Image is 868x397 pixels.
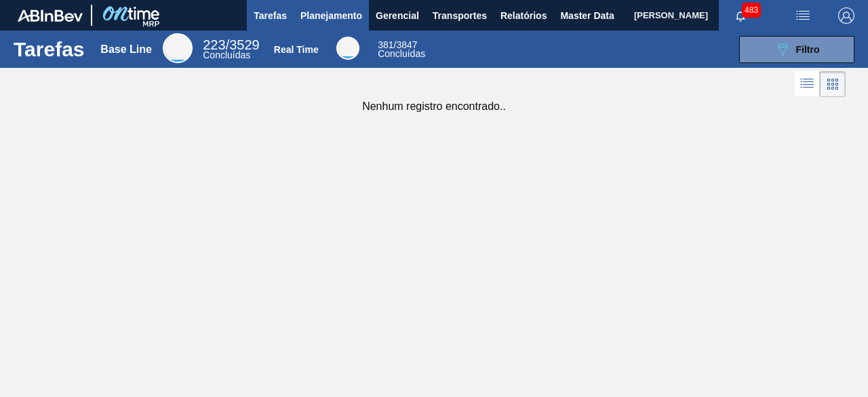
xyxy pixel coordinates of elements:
[300,7,362,24] span: Planejamento
[18,10,83,22] img: TNhmsLtSVTkK8tSr43FrP2fwEKptu5GPRR3wAAAABJRU5ErkJggg==
[163,33,193,63] div: Base Line
[378,48,425,59] span: Concluídas
[795,71,820,97] div: Visão em Lista
[739,36,854,63] button: Filtro
[378,41,425,58] div: Real Time
[100,43,152,56] div: Base Line
[796,44,820,55] span: Filtro
[838,7,854,24] img: Logout
[274,44,319,55] div: Real Time
[500,7,547,24] span: Relatórios
[378,39,393,50] span: 381
[742,3,761,18] span: 483
[254,7,287,24] span: Tarefas
[376,7,419,24] span: Gerencial
[14,41,85,57] h1: Tarefas
[203,50,250,60] span: Concluídas
[560,7,614,24] span: Master Data
[820,71,846,97] div: Visão em Cards
[203,39,259,60] div: Base Line
[203,37,259,52] span: / 3529
[203,37,225,52] span: 223
[795,7,811,24] img: userActions
[719,6,762,25] button: Notificações
[433,7,487,24] span: Transportes
[378,39,417,50] span: / 3847
[336,37,359,60] div: Real Time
